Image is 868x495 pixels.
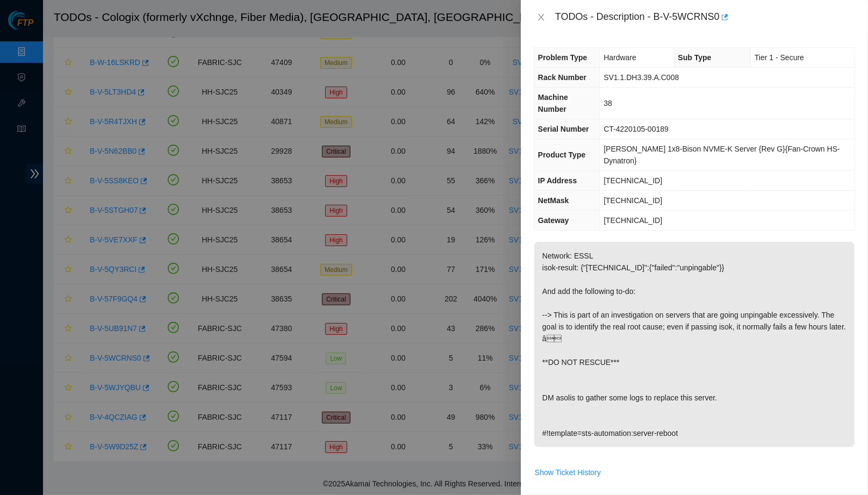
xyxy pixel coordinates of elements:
span: [PERSON_NAME] 1x8-Bison NVME-K Server {Rev G}{Fan-Crown HS-Dynatron} [604,145,840,165]
span: [TECHNICAL_ID] [604,176,662,185]
span: IP Address [538,176,577,185]
span: CT-4220105-00189 [604,125,669,133]
span: NetMask [538,196,569,205]
span: Gateway [538,216,569,225]
span: Tier 1 - Secure [755,53,804,62]
span: Problem Type [538,53,587,62]
span: Show Ticket History [535,467,601,478]
span: 38 [604,99,612,107]
div: TODOs - Description - B-V-5WCRNS0 [555,9,855,26]
button: Show Ticket History [534,464,601,481]
span: [TECHNICAL_ID] [604,216,662,225]
span: Serial Number [538,125,589,133]
span: Hardware [604,53,636,62]
span: Product Type [538,150,585,159]
span: Rack Number [538,73,586,82]
button: Close [534,12,549,23]
p: Network: ESSL isok-result: {"[TECHNICAL_ID]":{"failed":"unpingable"}} And add the following to-do... [534,242,855,447]
span: Sub Type [678,53,712,62]
span: SV1.1.DH3.39.A.C008 [604,73,679,82]
span: Machine Number [538,93,568,113]
span: close [537,13,546,21]
span: [TECHNICAL_ID] [604,196,662,205]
